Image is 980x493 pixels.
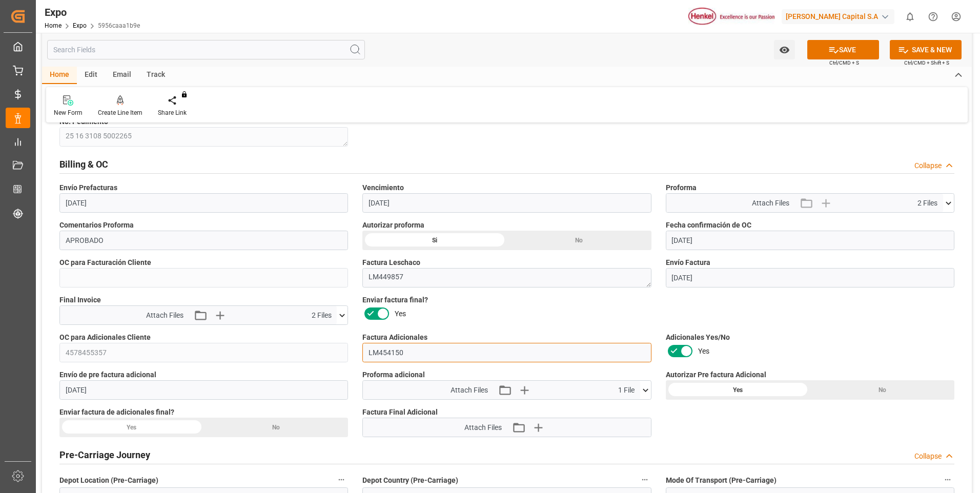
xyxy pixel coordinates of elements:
[42,67,77,84] div: Home
[362,332,427,343] span: Factura Adicionales
[782,7,899,26] button: [PERSON_NAME] Capital S.A
[59,127,348,147] textarea: 25 16 3108 5002265
[362,182,404,193] span: Vencimiento
[904,59,949,67] span: Ctrl/CMD + Shift + S
[666,220,751,231] span: Fecha confirmación de OC
[362,193,651,213] input: DD.MM.YYYY
[77,67,105,84] div: Edit
[451,385,488,396] span: Attach Files
[890,40,962,59] button: SAVE & NEW
[395,309,406,319] span: Yes
[59,418,204,437] div: Yes
[139,67,173,84] div: Track
[45,22,62,29] a: Home
[59,332,151,343] span: OC para Adicionales Cliente
[362,295,428,305] span: Enviar factura final?
[899,5,922,28] button: show 0 new notifications
[59,448,150,462] h2: Pre-Carriage Journey
[362,475,458,486] span: Depot Country (Pre-Carriage)
[59,407,174,418] span: Enviar factura de adicionales final?
[698,346,709,357] span: Yes
[105,67,139,84] div: Email
[47,40,365,59] input: Search Fields
[618,385,635,396] span: 1 File
[666,380,810,400] div: Yes
[204,418,349,437] div: No
[59,157,108,171] h2: Billing & OC
[98,108,142,117] div: Create Line Item
[59,257,151,268] span: OC para Facturación Cliente
[335,473,348,486] button: Depot Location (Pre-Carriage)
[917,198,937,209] span: 2 Files
[752,198,789,209] span: Attach Files
[362,369,425,380] span: Proforma adicional
[666,182,697,193] span: Proforma
[59,475,158,486] span: Depot Location (Pre-Carriage)
[688,8,774,26] img: Henkel%20logo.jpg_1689854090.jpg
[362,220,424,231] span: Autorizar proforma
[782,9,894,24] div: [PERSON_NAME] Capital S.A
[59,380,348,400] input: DD.MM.YYYY
[829,59,859,67] span: Ctrl/CMD + S
[807,40,879,59] button: SAVE
[54,108,83,117] div: New Form
[638,473,651,486] button: Depot Country (Pre-Carriage)
[59,193,348,213] input: DD.MM.YYYY
[464,422,502,433] span: Attach Files
[666,231,954,250] input: DD.MM.YYYY
[666,332,730,343] span: Adicionales Yes/No
[59,295,101,305] span: Final Invoice
[941,473,954,486] button: Mode Of Transport (Pre-Carriage)
[362,257,420,268] span: Factura Leschaco
[362,268,651,287] textarea: LM449857
[45,5,140,20] div: Expo
[59,369,156,380] span: Envío de pre factura adicional
[774,40,795,59] button: open menu
[59,220,134,231] span: Comentarios Proforma
[666,475,777,486] span: Mode Of Transport (Pre-Carriage)
[73,22,87,29] a: Expo
[146,310,183,321] span: Attach Files
[666,257,710,268] span: Envío Factura
[312,310,332,321] span: 2 Files
[666,369,766,380] span: Autorizar Pre factura Adicional
[362,407,438,418] span: Factura Final Adicional
[914,451,942,462] div: Collapse
[666,268,954,287] input: DD.MM.YYYY
[810,380,954,400] div: No
[922,5,945,28] button: Help Center
[914,160,942,171] div: Collapse
[59,182,117,193] span: Envío Prefacturas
